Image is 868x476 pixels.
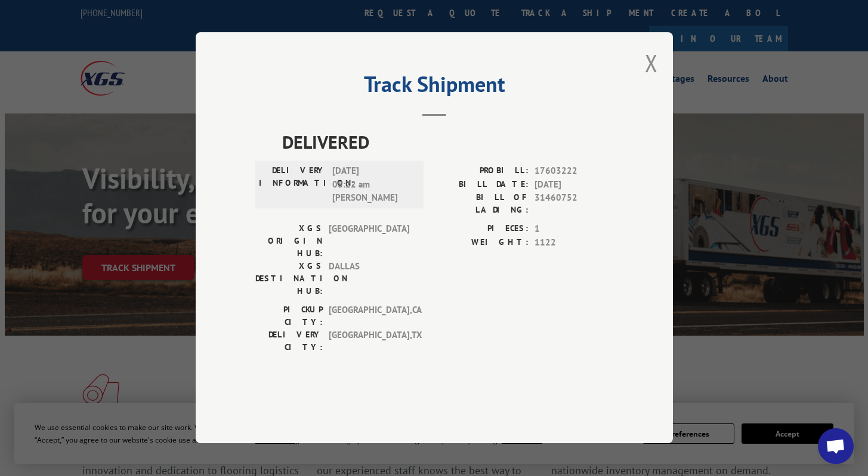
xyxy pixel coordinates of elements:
[535,223,613,237] span: 1
[255,223,323,260] label: XGS ORIGIN HUB:
[535,192,613,217] span: 31460752
[434,223,529,237] label: PIECES:
[255,76,613,99] h2: Track Shipment
[255,329,323,354] label: DELIVERY CITY:
[535,165,613,179] span: 17603222
[535,236,613,250] span: 1122
[645,47,658,79] button: Close modal
[535,178,613,192] span: [DATE]
[329,223,409,260] span: [GEOGRAPHIC_DATA]
[259,165,326,205] label: DELIVERY INFORMATION:
[329,304,409,329] span: [GEOGRAPHIC_DATA] , CA
[434,165,529,179] label: PROBILL:
[282,129,613,156] span: DELIVERED
[255,260,323,298] label: XGS DESTINATION HUB:
[255,304,323,329] label: PICKUP CITY:
[818,428,854,464] div: Open chat
[329,329,409,354] span: [GEOGRAPHIC_DATA] , TX
[332,165,413,205] span: [DATE] 08:22 am [PERSON_NAME]
[434,192,529,217] label: BILL OF LADING:
[434,236,529,250] label: WEIGHT:
[329,260,409,298] span: DALLAS
[434,178,529,192] label: BILL DATE:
